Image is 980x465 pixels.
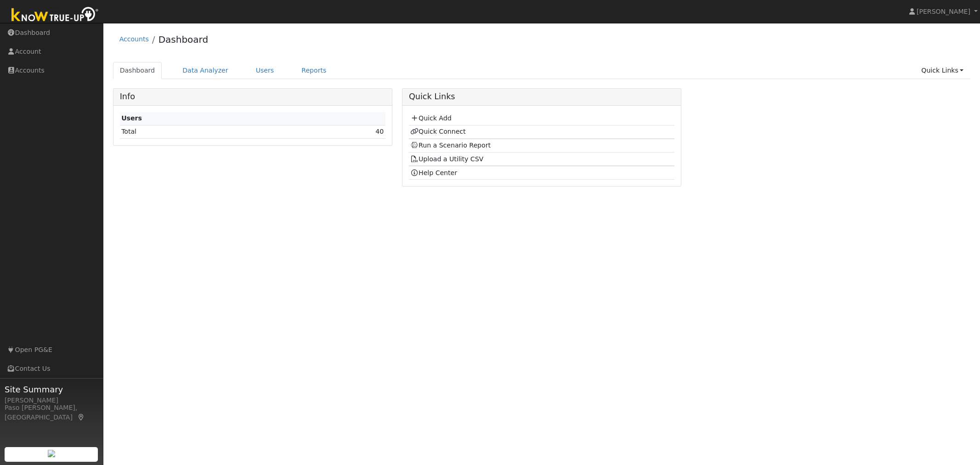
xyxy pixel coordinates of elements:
[7,5,103,26] img: Know True-Up
[249,62,281,79] a: Users
[914,62,970,79] a: Quick Links
[5,403,98,422] div: Paso [PERSON_NAME], [GEOGRAPHIC_DATA]
[159,34,209,45] a: Dashboard
[113,62,162,79] a: Dashboard
[176,62,235,79] a: Data Analyzer
[5,383,98,396] span: Site Summary
[77,414,85,421] a: Map
[119,35,149,43] a: Accounts
[5,396,98,405] div: [PERSON_NAME]
[917,8,970,15] span: [PERSON_NAME]
[48,450,55,457] img: retrieve
[295,62,333,79] a: Reports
